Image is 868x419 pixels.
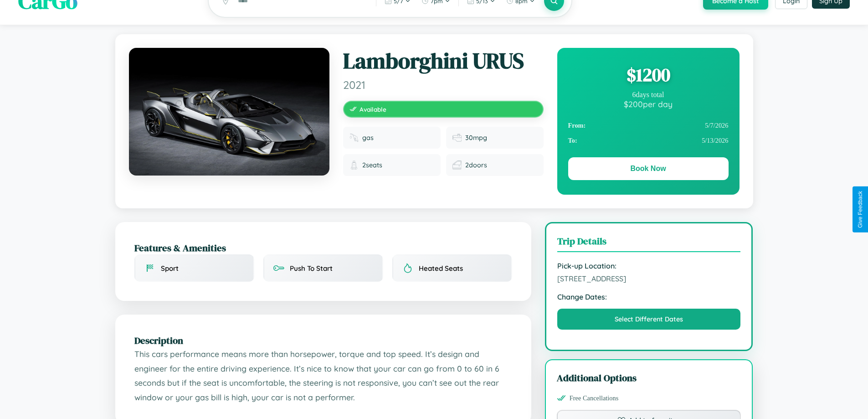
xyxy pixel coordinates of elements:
p: This cars performance means more than horsepower, torque and top speed. It’s design and engineer ... [134,347,512,405]
button: Book Now [568,157,729,180]
span: Available [360,105,386,113]
h3: Trip Details [557,234,741,252]
button: Select Different Dates [557,309,741,330]
strong: To: [568,137,577,145]
h2: Description [134,334,512,347]
h2: Features & Amenities [134,241,512,254]
div: 5 / 13 / 2026 [568,133,729,148]
div: 5 / 7 / 2026 [568,118,729,133]
strong: From: [568,122,586,129]
span: Free Cancellations [570,394,619,402]
img: Seats [349,160,359,170]
span: 30 mpg [465,134,487,142]
div: $ 1200 [568,62,729,87]
img: Doors [452,160,462,170]
div: 6 days total [568,91,729,99]
span: Sport [161,264,179,273]
h3: Additional Options [557,371,741,384]
span: Heated Seats [419,264,463,273]
span: gas [362,134,374,142]
span: 2021 [343,78,544,92]
span: 2 seats [362,161,382,169]
span: 2 doors [465,161,487,169]
img: Fuel efficiency [452,133,462,142]
div: Give Feedback [857,191,863,228]
h1: Lamborghini URUS [343,48,544,74]
span: Push To Start [290,264,333,273]
span: [STREET_ADDRESS] [557,274,741,283]
img: Fuel type [349,133,359,142]
strong: Pick-up Location: [557,261,741,270]
strong: Change Dates: [557,292,741,301]
div: $ 200 per day [568,99,729,109]
img: Lamborghini URUS 2021 [129,48,329,176]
